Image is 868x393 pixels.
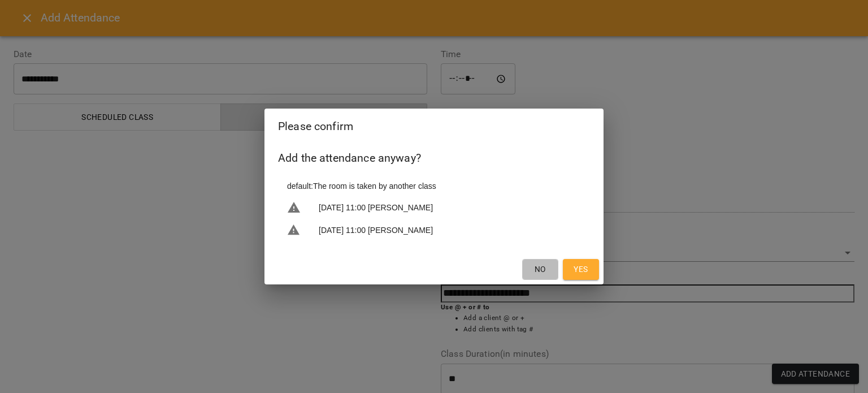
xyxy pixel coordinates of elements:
h2: Please confirm [278,118,590,135]
span: No [535,262,546,276]
h6: Add the attendance anyway? [278,149,590,167]
button: Yes [563,259,599,279]
li: [DATE] 11:00 [PERSON_NAME] [278,219,590,241]
li: [DATE] 11:00 [PERSON_NAME] [278,196,590,219]
span: Yes [574,262,588,276]
button: No [522,259,558,279]
li: default : The room is taken by another class [278,176,590,196]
